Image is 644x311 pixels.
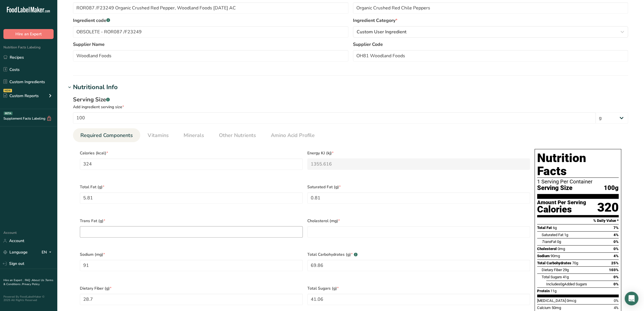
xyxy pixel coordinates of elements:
[307,184,530,190] span: Saturated Fat (g)
[572,261,578,265] span: 70g
[25,278,32,282] a: FAQ .
[537,179,619,185] div: 1 Serving Per Container
[604,185,619,192] span: 100g
[567,298,576,303] span: 0mcg
[353,50,628,62] input: Type your supplier code here
[537,306,551,310] span: Calcium
[537,254,550,258] span: Sodium
[73,26,348,38] input: Type your ingredient code here
[80,150,303,156] span: Calories (kcal)
[546,282,587,286] span: Includes Added Sugars
[613,254,619,258] span: 4%
[537,152,619,178] h1: Nutrition Facts
[614,306,619,310] span: 4%
[219,132,256,139] span: Other Nutrients
[22,282,40,286] a: Privacy Policy
[542,240,556,244] span: Fat
[613,247,619,251] span: 0%
[307,285,530,291] span: Total Sugars (g)
[271,132,315,139] span: Amino Acid Profile
[564,233,568,237] span: 1g
[542,240,551,244] i: Trans
[3,278,24,282] a: Hire an Expert .
[613,282,619,286] span: 0%
[307,251,530,257] span: Total Carbohydrates (g)
[32,278,45,282] a: About Us .
[3,295,54,302] div: Powered By FoodLabelMaker © 2025 All Rights Reserved
[73,17,348,24] label: Ingredient code
[73,112,596,124] input: Type your serving size here
[3,89,12,92] div: NEW
[537,185,572,192] span: Serving Size
[73,50,348,62] input: Type your supplier name here
[148,132,169,139] span: Vitamins
[614,298,619,303] span: 0%
[613,275,619,279] span: 0%
[73,2,348,14] input: Type your ingredient name here
[353,2,628,14] input: Type an alternate ingredient name if you have
[4,112,13,115] div: BETA
[73,95,628,104] div: Serving Size
[80,218,303,224] span: Trans Fat (g)
[353,26,628,38] button: Custom User Ingredient
[550,254,560,258] span: 90mg
[3,93,39,99] div: Custom Reports
[613,226,619,230] span: 7%
[563,268,569,272] span: 29g
[563,275,569,279] span: 41g
[537,200,586,205] div: Amount Per Serving
[537,226,552,230] span: Total Fat
[80,251,303,257] span: Sodium (mg)
[537,205,586,214] div: Calories
[537,217,619,224] section: % Daily Value *
[537,298,566,303] span: [MEDICAL_DATA]
[80,285,303,291] span: Dietary Fiber (g)
[609,268,619,272] span: 103%
[80,132,133,139] span: Required Components
[73,41,348,48] label: Supplier Name
[542,233,563,237] span: Saturated Fat
[3,278,53,286] a: Terms & Conditions .
[611,261,619,265] span: 25%
[613,233,619,237] span: 4%
[542,268,562,272] span: Dietary Fiber
[3,247,28,257] a: Language
[537,289,550,293] span: Protein
[542,275,562,279] span: Total Sugars
[597,200,619,215] div: 320
[550,289,556,293] span: 11g
[353,41,628,48] label: Supplier Code
[73,104,628,110] div: Add ingredient serving size
[552,306,561,310] span: 50mg
[73,83,118,92] div: Nutritional Info
[42,249,54,256] div: EN
[537,247,557,251] span: Cholesterol
[3,29,54,39] button: Hire an Expert
[560,282,564,286] span: 0g
[353,17,628,24] label: Ingredient Category
[558,247,565,251] span: 0mg
[307,150,530,156] span: Energy KJ (kj)
[80,184,303,190] span: Total Fat (g)
[613,240,619,244] span: 0%
[537,261,571,265] span: Total Carbohydrates
[557,240,561,244] span: 0g
[184,132,204,139] span: Minerals
[307,218,530,224] span: Cholesterol (mg)
[357,28,407,35] span: Custom User Ingredient
[625,292,638,305] div: Open Intercom Messenger
[553,226,557,230] span: 6g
